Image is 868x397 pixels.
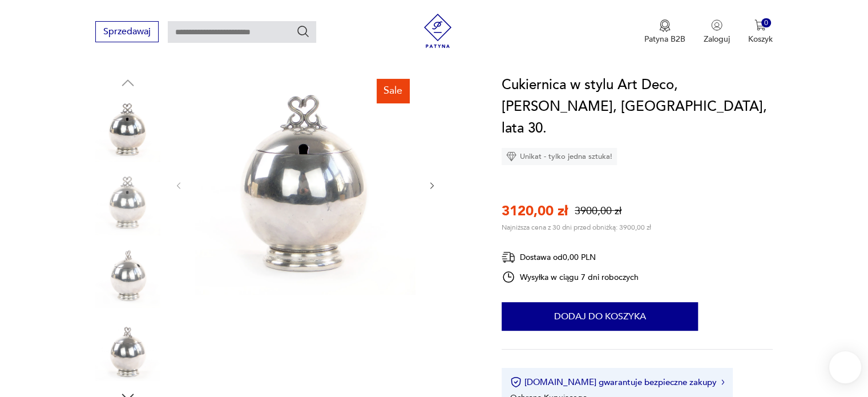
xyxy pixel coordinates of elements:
img: Zdjęcie produktu Cukiernica w stylu Art Deco, A. Kummer, Warszawa, lata 30. [95,170,160,235]
img: Ikonka użytkownika [711,19,722,31]
p: 3120,00 zł [502,202,568,220]
div: 0 [761,18,771,28]
div: Wysyłka w ciągu 7 dni roboczych [502,270,639,284]
img: Zdjęcie produktu Cukiernica w stylu Art Deco, A. Kummer, Warszawa, lata 30. [95,97,160,162]
div: Dostawa od 0,00 PLN [502,250,639,264]
button: 0Koszyk [748,19,773,45]
h1: Cukiernica w stylu Art Deco, [PERSON_NAME], [GEOGRAPHIC_DATA], lata 30. [502,74,773,139]
img: Ikona dostawy [502,250,515,264]
button: [DOMAIN_NAME] gwarantuje bezpieczne zakupy [510,376,724,388]
button: Szukaj [296,25,310,38]
div: Sale [377,79,409,103]
img: Patyna - sklep z meblami i dekoracjami vintage [421,14,455,48]
img: Zdjęcie produktu Cukiernica w stylu Art Deco, A. Kummer, Warszawa, lata 30. [95,243,160,308]
p: Koszyk [748,34,773,45]
button: Patyna B2B [644,19,685,45]
div: Unikat - tylko jedna sztuka! [502,148,617,165]
img: Zdjęcie produktu Cukiernica w stylu Art Deco, A. Kummer, Warszawa, lata 30. [95,316,160,381]
img: Ikona koszyka [754,19,766,31]
p: Zaloguj [704,34,730,45]
img: Ikona medalu [659,19,671,32]
img: Zdjęcie produktu Cukiernica w stylu Art Deco, A. Kummer, Warszawa, lata 30. [195,74,415,295]
p: Najniższa cena z 30 dni przed obniżką: 3900,00 zł [502,223,651,232]
button: Dodaj do koszyka [502,302,698,331]
p: 3900,00 zł [575,204,621,218]
button: Sprzedawaj [95,21,159,42]
img: Ikona certyfikatu [510,376,522,388]
button: Zaloguj [704,19,730,45]
a: Ikona medaluPatyna B2B [644,19,685,45]
iframe: Smartsupp widget button [829,351,861,383]
img: Ikona strzałki w prawo [721,379,725,385]
p: Patyna B2B [644,34,685,45]
img: Ikona diamentu [506,151,516,162]
a: Sprzedawaj [95,29,159,37]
